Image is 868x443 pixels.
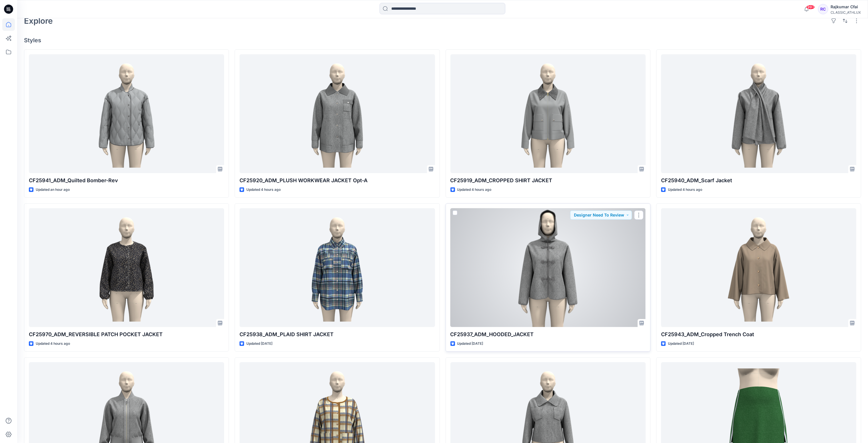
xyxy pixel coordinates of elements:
p: CF25940_ADM_Scarf Jacket [661,177,856,185]
a: CF25938_ADM_PLAID SHIRT JACKET [240,208,435,327]
p: CF25937_ADM_HOODED_JACKET [450,330,646,338]
p: Updated [DATE] [668,341,694,347]
p: CF25943_ADM_Cropped Trench Coat [661,330,856,338]
div: CLASSIC_ATHLUX [831,10,861,15]
a: CF25970_ADM_REVERSIBLE PATCH POCKET JACKET [29,208,224,327]
p: Updated 4 hours ago [36,341,70,347]
p: CF25938_ADM_PLAID SHIRT JACKET [240,330,435,338]
h2: Explore [24,16,53,25]
p: Updated [DATE] [457,341,483,347]
a: CF25943_ADM_Cropped Trench Coat [661,208,856,327]
a: CF25937_ADM_HOODED_JACKET [450,208,646,327]
p: Updated [DATE] [246,341,272,347]
a: CF25941_ADM_Quilted Bomber-Rev [29,54,224,173]
a: CF25920_ADM_PLUSH WORKWEAR JACKET Opt-A [240,54,435,173]
p: Updated an hour ago [36,187,70,193]
h4: Styles [24,37,861,44]
div: RC [818,4,828,14]
div: Rajkumar Cfai [831,3,861,10]
p: CF25919_ADM_CROPPED SHIRT JACKET [450,177,646,185]
p: CF25941_ADM_Quilted Bomber-Rev [29,177,224,185]
a: CF25919_ADM_CROPPED SHIRT JACKET [450,54,646,173]
p: Updated 4 hours ago [457,187,492,193]
p: CF25920_ADM_PLUSH WORKWEAR JACKET Opt-A [240,177,435,185]
span: 99+ [806,5,815,9]
p: Updated 4 hours ago [668,187,702,193]
p: CF25970_ADM_REVERSIBLE PATCH POCKET JACKET [29,330,224,338]
p: Updated 4 hours ago [246,187,281,193]
a: CF25940_ADM_Scarf Jacket [661,54,856,173]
